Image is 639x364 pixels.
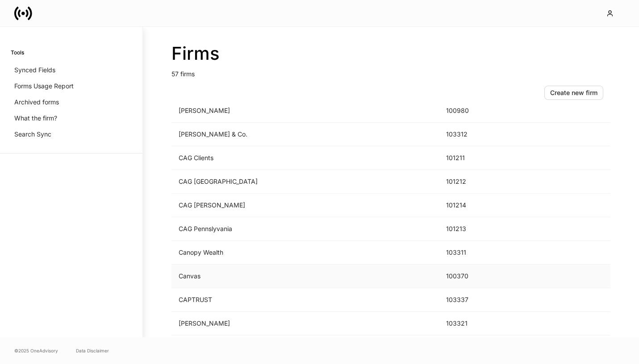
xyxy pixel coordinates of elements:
div: Create new firm [550,88,597,97]
a: Search Sync [11,126,132,142]
a: Data Disclaimer [76,347,109,354]
td: Canvas [171,265,439,288]
p: Forms Usage Report [14,82,74,91]
span: © 2025 OneAdvisory [14,347,58,354]
td: Cerity Partners [171,335,439,359]
td: [PERSON_NAME] & Co. [171,123,439,146]
td: 103311 [439,241,507,265]
p: Synced Fields [14,66,55,74]
td: 101212 [439,170,507,194]
td: 103312 [439,123,507,146]
td: 103337 [439,288,507,312]
td: CAG [GEOGRAPHIC_DATA] [171,170,439,194]
td: 101213 [439,217,507,241]
td: CAG [PERSON_NAME] [171,194,439,217]
td: CAG Clients [171,146,439,170]
td: 101214 [439,194,507,217]
td: 101211 [439,146,507,170]
td: 100370 [439,265,507,288]
a: Synced Fields [11,62,132,78]
a: What the firm? [11,110,132,126]
button: Create new firm [544,86,603,100]
td: 100980 [439,99,507,123]
td: 103321 [439,312,507,335]
h6: Tools [11,48,24,57]
p: What the firm? [14,114,57,123]
td: 103219 [439,335,507,359]
p: Archived forms [14,98,59,107]
td: CAG Pennslyvania [171,217,439,241]
td: CAPTRUST [171,288,439,312]
h2: Firms [171,43,610,64]
a: Archived forms [11,94,132,110]
td: [PERSON_NAME] [171,99,439,123]
td: [PERSON_NAME] [171,312,439,335]
p: Search Sync [14,130,51,139]
a: Forms Usage Report [11,78,132,94]
td: Canopy Wealth [171,241,439,265]
p: 57 firms [171,64,610,79]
